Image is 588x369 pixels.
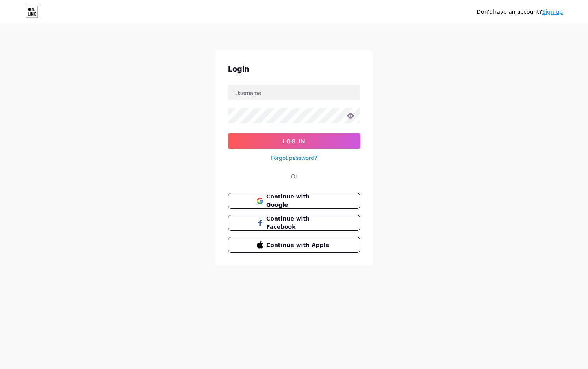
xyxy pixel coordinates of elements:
[228,133,360,149] button: Log In
[271,154,317,162] a: Forgot password?
[282,138,306,145] span: Log In
[266,241,331,249] span: Continue with Apple
[266,215,331,231] span: Continue with Facebook
[228,193,360,209] button: Continue with Google
[266,193,331,209] span: Continue with Google
[477,8,563,16] div: Don't have an account?
[228,215,360,231] button: Continue with Facebook
[542,9,563,15] a: Sign up
[291,172,297,180] div: Or
[228,85,360,100] input: Username
[228,237,360,253] button: Continue with Apple
[228,63,360,75] div: Login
